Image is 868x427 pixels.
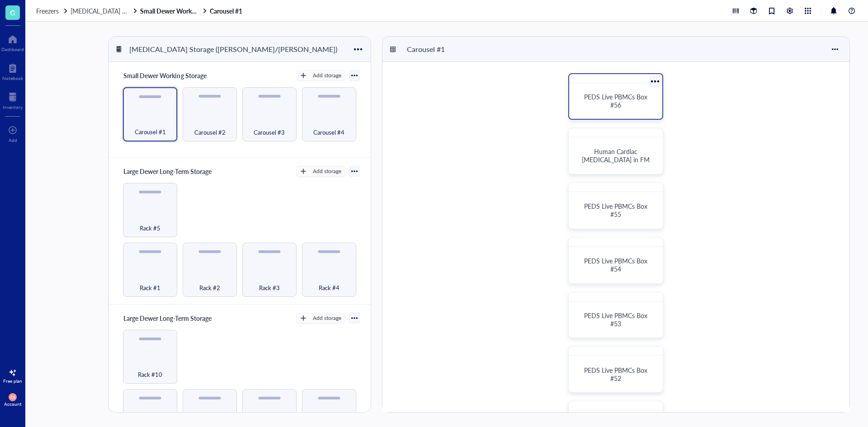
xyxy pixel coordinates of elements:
span: [MEDICAL_DATA] Storage ([PERSON_NAME]/[PERSON_NAME]) [71,6,251,15]
div: Add storage [313,167,341,175]
div: Dashboard [1,47,24,52]
a: [MEDICAL_DATA] Storage ([PERSON_NAME]/[PERSON_NAME]) [71,7,138,15]
span: Rack #3 [259,283,280,293]
a: Inventory [3,90,23,110]
span: Rack #2 [199,283,220,293]
span: PEDS Live PBMCs Box #56 [584,92,649,109]
div: Account [4,401,22,407]
a: Notebook [2,61,23,81]
div: Add storage [313,71,341,80]
button: Add storage [296,70,345,81]
span: G [10,7,15,18]
a: Small Dewer Working StorageCarousel #1 [140,7,244,15]
div: Large Dewer Long-Term Storage [119,312,215,324]
span: Rack #1 [140,283,160,293]
div: Notebook [2,75,23,81]
button: Add storage [296,166,345,177]
div: Free plan [3,378,22,384]
span: Carousel #1 [135,127,166,137]
a: Freezers [36,7,69,15]
div: Add [9,137,17,143]
span: Human Cardiac [MEDICAL_DATA] in FM [582,147,650,164]
span: Carousel #3 [254,127,285,137]
span: PEDS Live PBMCs Box #53 [584,311,649,328]
span: Rack #5 [140,223,160,233]
span: PEDS Live PBMCs Box #55 [584,202,649,219]
span: Rack #4 [319,283,340,293]
span: CB [10,395,15,399]
div: Inventory [3,104,23,110]
span: PEDS Live PBMCs Box #54 [584,256,649,273]
span: Carousel #2 [194,127,226,137]
div: Carousel #1 [403,42,457,57]
div: Small Dewer Working Storage [119,69,210,82]
div: Large Dewer Long-Term Storage [119,165,215,178]
div: Add storage [313,314,341,322]
span: Freezers [36,6,59,15]
button: Add storage [296,313,345,324]
a: Dashboard [1,32,24,52]
div: [MEDICAL_DATA] Storage ([PERSON_NAME]/[PERSON_NAME]) [125,42,341,57]
span: PEDS Live PBMCs Box #52 [584,366,649,383]
span: Rack #10 [138,370,162,380]
span: Carousel #4 [313,127,344,137]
